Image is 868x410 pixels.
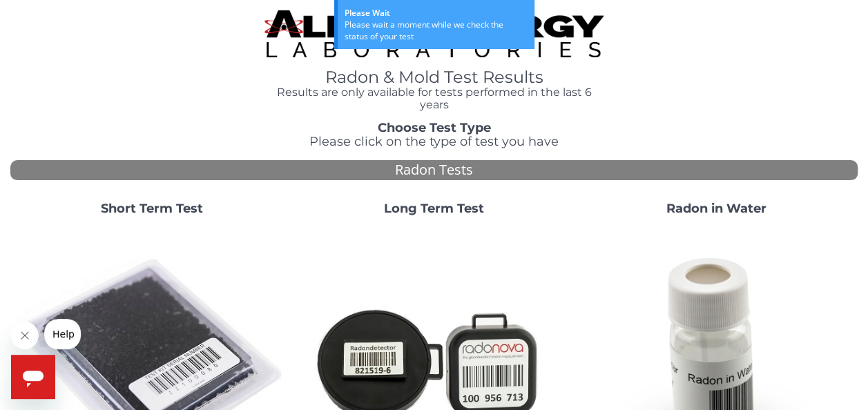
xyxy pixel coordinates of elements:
strong: Short Term Test [101,201,203,216]
h4: Results are only available for tests performed in the last 6 years [264,86,604,110]
strong: Radon in Water [666,201,766,216]
img: TightCrop.jpg [264,10,604,57]
div: Please Wait [345,7,528,19]
iframe: Close message [11,322,39,349]
div: Please wait a moment while we check the status of your test [345,19,528,42]
div: Radon Tests [10,160,858,180]
h1: Radon & Mold Test Results [264,68,604,86]
strong: Choose Test Type [378,120,491,135]
strong: Long Term Test [384,201,484,216]
iframe: Button to launch messaging window [11,355,55,399]
span: Please click on the type of test you have [309,134,559,149]
iframe: Message from company [44,319,81,349]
